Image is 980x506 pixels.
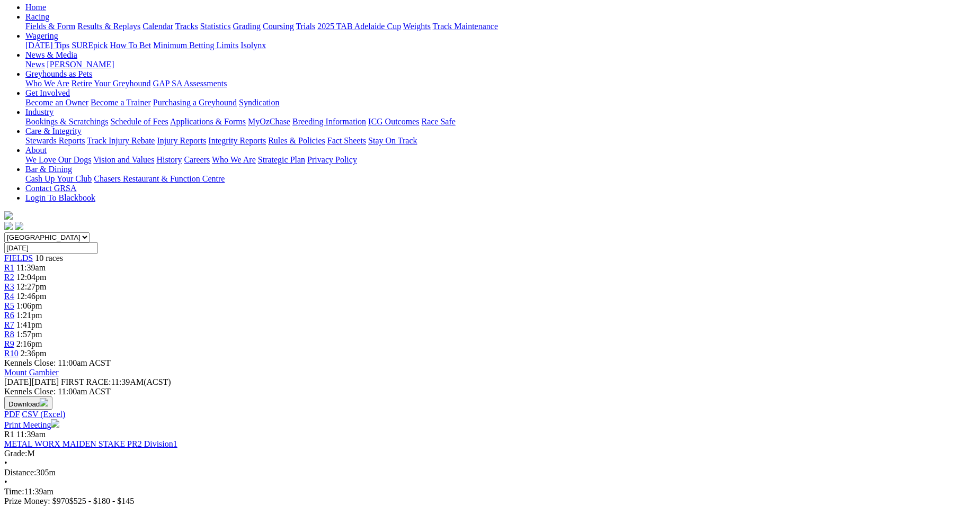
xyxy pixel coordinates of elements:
a: R1 [4,263,14,272]
div: Care & Integrity [25,136,976,146]
div: 11:39am [4,487,976,496]
a: How To Bet [110,41,152,50]
a: MyOzChase [248,117,290,126]
a: Calendar [142,22,173,31]
a: [PERSON_NAME] [47,60,114,69]
span: Kennels Close: 11:00am ACST [4,358,111,367]
a: Fact Sheets [327,136,366,145]
div: Kennels Close: 11:00am ACST [4,387,976,396]
span: 12:46pm [16,292,47,301]
a: Racing [25,12,49,21]
a: METAL WORX MAIDEN STAKE PR2 Division1 [4,439,177,448]
div: Racing [25,22,976,31]
div: Get Involved [25,98,976,107]
input: Select date [4,242,98,254]
a: Race Safe [421,117,455,126]
a: Careers [184,155,210,164]
img: logo-grsa-white.png [4,211,13,220]
img: facebook.svg [4,222,13,230]
a: Statistics [200,22,231,31]
img: twitter.svg [15,222,23,230]
a: FIELDS [4,254,33,263]
span: 11:39AM(ACST) [61,377,171,386]
div: News & Media [25,60,976,69]
a: R7 [4,320,14,329]
a: R4 [4,292,14,301]
a: CSV (Excel) [22,410,65,419]
a: Schedule of Fees [110,117,168,126]
span: [DATE] [4,377,59,386]
a: ICG Outcomes [368,117,419,126]
a: R8 [4,330,14,339]
a: Coursing [263,22,294,31]
div: About [25,155,976,165]
span: 12:27pm [16,282,47,291]
a: Breeding Information [292,117,366,126]
span: 10 races [35,254,63,263]
a: News [25,60,44,69]
div: 305m [4,468,976,477]
a: Purchasing a Greyhound [153,98,237,107]
a: Bar & Dining [25,165,72,174]
a: Fields & Form [25,22,75,31]
a: Privacy Policy [307,155,357,164]
a: [DATE] Tips [25,41,69,50]
a: Get Involved [25,88,70,97]
a: Trials [296,22,315,31]
a: Minimum Betting Limits [153,41,238,50]
a: R6 [4,311,14,320]
a: Wagering [25,31,58,40]
a: History [156,155,182,164]
a: R10 [4,349,19,358]
a: Grading [233,22,261,31]
span: [DATE] [4,377,32,386]
a: PDF [4,410,20,419]
a: Industry [25,107,54,116]
a: Login To Blackbook [25,193,95,202]
a: Stay On Track [368,136,417,145]
a: Become a Trainer [91,98,151,107]
a: Mount Gambier [4,368,59,377]
a: GAP SA Assessments [153,79,227,88]
div: Industry [25,117,976,126]
a: Greyhounds as Pets [25,69,92,78]
a: 2025 TAB Adelaide Cup [317,22,401,31]
span: R1 [4,430,14,439]
a: Rules & Policies [268,136,325,145]
button: Download [4,396,52,410]
a: Cash Up Your Club [25,174,92,183]
span: 11:39am [16,263,46,272]
span: Distance: [4,468,36,477]
a: R3 [4,282,14,291]
a: Strategic Plan [258,155,305,164]
a: Track Maintenance [433,22,498,31]
a: We Love Our Dogs [25,155,91,164]
div: Prize Money: $970 [4,496,976,506]
a: Who We Are [25,79,69,88]
a: R9 [4,339,14,348]
span: • [4,477,7,486]
a: Who We Are [212,155,256,164]
a: Bookings & Scratchings [25,117,108,126]
a: Care & Integrity [25,126,82,135]
a: Results & Replays [77,22,140,31]
a: R5 [4,301,14,310]
div: Greyhounds as Pets [25,79,976,88]
a: Injury Reports [157,136,206,145]
span: 11:39am [16,430,46,439]
span: 1:57pm [16,330,42,339]
span: 1:21pm [16,311,42,320]
a: Weights [403,22,431,31]
span: R2 [4,273,14,282]
a: Chasers Restaurant & Function Centre [94,174,225,183]
a: Home [25,3,46,12]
